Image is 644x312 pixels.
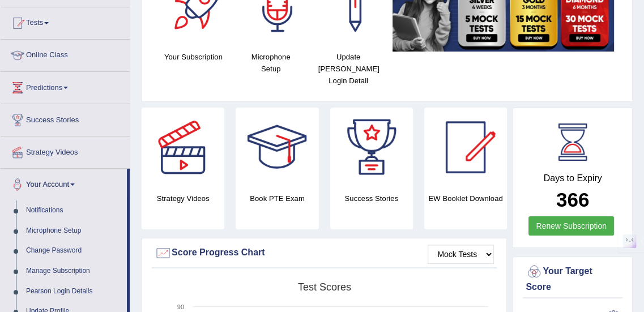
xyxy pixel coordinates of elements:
[21,241,127,261] a: Change Password
[160,51,227,63] h4: Your Subscription
[155,245,494,262] div: Score Progress Chart
[298,281,351,293] tspan: Test scores
[424,193,507,204] h4: EW Booklet Download
[21,221,127,241] a: Microphone Setup
[238,51,304,75] h4: Microphone Setup
[236,193,318,204] h4: Book PTE Exam
[1,7,130,36] a: Tests
[1,72,130,100] a: Predictions
[21,200,127,221] a: Notifications
[330,193,413,204] h4: Success Stories
[1,40,130,68] a: Online Class
[526,173,620,183] h4: Days to Expiry
[177,304,184,310] text: 90
[21,281,127,302] a: Pearson Login Details
[21,261,127,281] a: Manage Subscription
[1,169,127,197] a: Your Account
[1,136,130,165] a: Strategy Videos
[1,104,130,133] a: Success Stories
[556,189,589,211] b: 366
[528,216,614,236] a: Renew Subscription
[142,193,224,204] h4: Strategy Videos
[315,51,382,87] h4: Update [PERSON_NAME] Login Detail
[526,263,620,294] div: Your Target Score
